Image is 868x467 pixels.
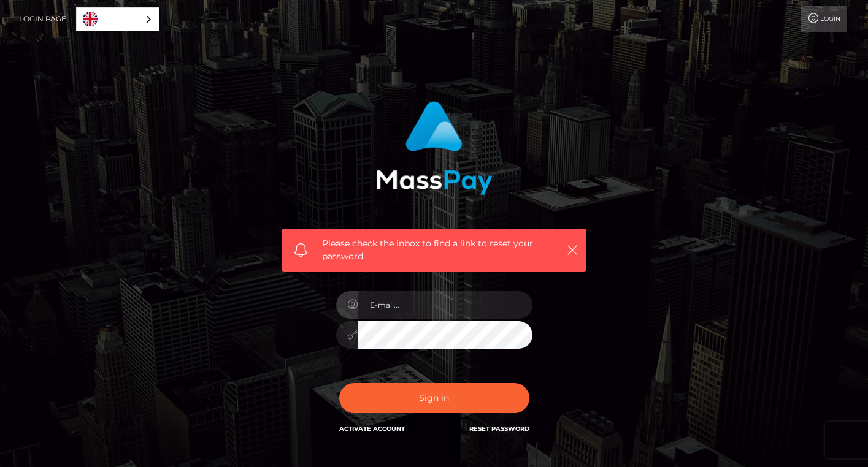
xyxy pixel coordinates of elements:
a: English [77,8,159,31]
img: MassPay Login [376,101,493,195]
button: Sign in [339,383,529,413]
a: Activate Account [339,425,405,433]
span: Please check the inbox to find a link to reset your password. [322,237,546,263]
aside: Language selected: English [76,7,159,31]
a: Reset Password [469,425,529,433]
a: Login [801,6,847,32]
div: Language [76,7,159,31]
a: Login Page [19,6,66,32]
input: E-mail... [358,291,532,319]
